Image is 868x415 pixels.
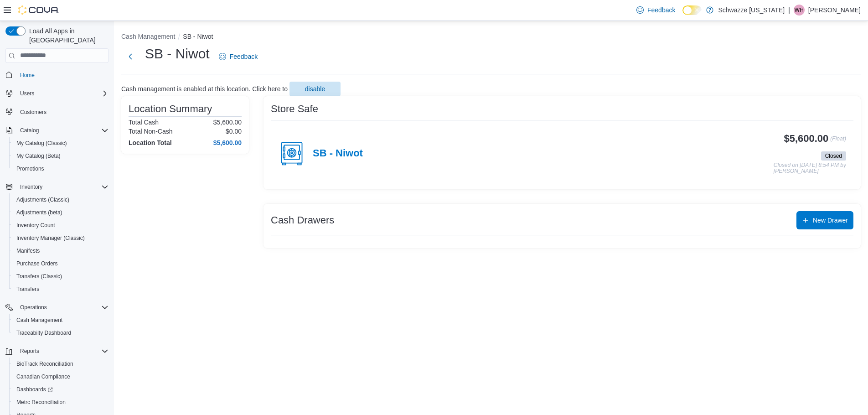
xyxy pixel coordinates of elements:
[9,327,112,339] button: Traceabilty Dashboard
[226,128,242,135] p: $0.00
[9,206,112,219] button: Adjustments (beta)
[16,125,42,136] button: Catalog
[16,152,61,160] span: My Catalog (Beta)
[784,133,829,144] h3: $5,600.00
[2,345,112,358] button: Reports
[795,5,804,16] span: WH
[16,182,108,192] span: Inventory
[13,194,73,205] a: Adjustments (Classic)
[16,70,38,81] a: Home
[20,127,39,134] span: Catalog
[20,72,35,79] span: Home
[13,371,74,382] a: Canadian Compliance
[13,138,71,149] a: My Catalog (Classic)
[13,315,108,326] span: Cash Management
[796,211,853,229] button: New Drawer
[16,346,108,357] span: Reports
[16,285,39,293] span: Transfers
[129,128,173,135] h6: Total Non-Cash
[313,148,363,160] h4: SB - Niwot
[16,360,73,368] span: BioTrack Reconciliation
[129,139,172,146] h4: Location Total
[13,327,75,338] a: Traceabilty Dashboard
[13,258,108,269] span: Purchase Orders
[13,258,62,269] a: Purchase Orders
[16,273,62,280] span: Transfers (Classic)
[813,216,848,225] span: New Drawer
[183,33,213,40] button: SB - Niwot
[13,384,108,395] span: Dashboards
[2,105,112,119] button: Customers
[13,327,108,338] span: Traceabilty Dashboard
[16,329,71,337] span: Traceabilty Dashboard
[9,383,112,396] a: Dashboards
[13,220,108,231] span: Inventory Count
[2,124,112,137] button: Catalog
[121,33,175,40] button: Cash Management
[230,52,258,61] span: Feedback
[13,220,59,231] a: Inventory Count
[16,88,38,99] button: Users
[9,396,112,409] button: Metrc Reconciliation
[16,125,108,136] span: Catalog
[20,348,39,355] span: Reports
[121,85,288,93] p: Cash management is enabled at this location. Click here to
[13,163,48,174] a: Promotions
[16,373,70,380] span: Canadian Compliance
[647,5,675,15] span: Feedback
[16,316,62,324] span: Cash Management
[9,358,112,370] button: BioTrack Reconciliation
[13,163,108,174] span: Promotions
[13,271,66,282] a: Transfers (Classic)
[13,233,108,244] span: Inventory Manager (Classic)
[682,5,702,15] input: Dark Mode
[213,139,242,146] h4: $5,600.00
[16,209,62,216] span: Adjustments (beta)
[13,358,77,369] a: BioTrack Reconciliation
[271,104,318,114] h3: Store Safe
[2,68,112,82] button: Home
[13,150,108,161] span: My Catalog (Beta)
[821,151,846,161] span: Closed
[830,133,846,150] p: (Float)
[13,384,57,395] a: Dashboards
[2,301,112,314] button: Operations
[13,150,64,161] a: My Catalog (Beta)
[774,162,846,175] p: Closed on [DATE] 8:54 PM by [PERSON_NAME]
[13,397,69,408] a: Metrc Reconciliation
[13,315,66,326] a: Cash Management
[16,165,44,172] span: Promotions
[16,399,66,406] span: Metrc Reconciliation
[16,140,67,147] span: My Catalog (Classic)
[13,207,66,218] a: Adjustments (beta)
[16,182,46,192] button: Inventory
[13,358,108,369] span: BioTrack Reconciliation
[788,5,790,16] p: |
[633,1,679,19] a: Feedback
[9,150,112,162] button: My Catalog (Beta)
[16,88,108,99] span: Users
[9,314,112,327] button: Cash Management
[16,69,108,81] span: Home
[9,244,112,257] button: Manifests
[20,183,42,191] span: Inventory
[213,119,242,126] p: $5,600.00
[13,397,108,408] span: Metrc Reconciliation
[9,219,112,232] button: Inventory Count
[9,232,112,244] button: Inventory Manager (Classic)
[13,284,108,295] span: Transfers
[16,260,58,267] span: Purchase Orders
[9,257,112,270] button: Purchase Orders
[20,90,34,97] span: Users
[13,207,108,218] span: Adjustments (beta)
[16,247,40,254] span: Manifests
[129,104,212,114] h3: Location Summary
[289,82,341,96] button: disable
[20,304,47,311] span: Operations
[13,284,43,295] a: Transfers
[20,109,46,116] span: Customers
[825,152,842,160] span: Closed
[271,215,334,226] h3: Cash Drawers
[9,193,112,206] button: Adjustments (Classic)
[9,283,112,296] button: Transfers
